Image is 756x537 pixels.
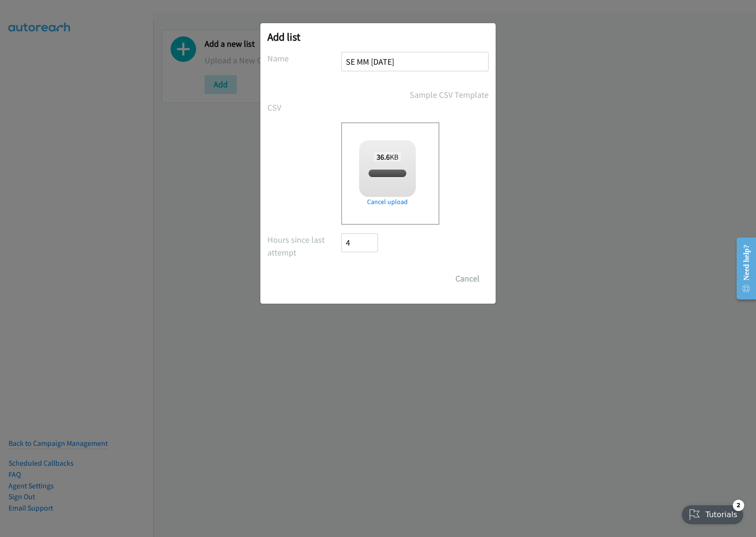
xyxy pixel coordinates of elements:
[359,197,416,207] a: Cancel upload
[676,496,749,530] iframe: Checklist
[374,152,402,162] span: KB
[267,233,341,259] label: Hours since last attempt
[371,169,403,178] span: split_3.csv
[267,101,341,114] label: CSV
[410,88,489,101] a: Sample CSV Template
[447,269,489,288] button: Cancel
[267,30,489,43] h2: Add list
[377,152,390,162] strong: 36.6
[267,52,341,65] label: Name
[729,231,756,306] iframe: Resource Center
